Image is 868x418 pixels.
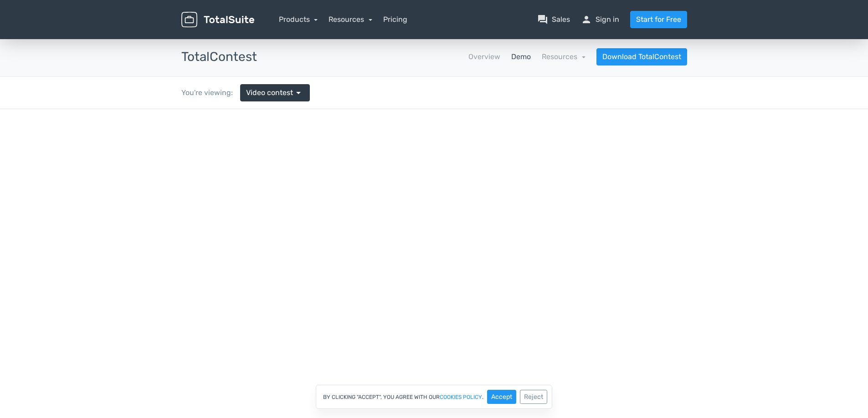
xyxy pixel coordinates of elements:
button: Reject [520,390,547,404]
span: Video contest [246,87,293,98]
a: Video contest arrow_drop_down [240,84,310,101]
a: Overview [468,51,500,62]
a: personSign in [581,14,619,25]
img: TotalSuite for WordPress [181,12,254,28]
a: Download TotalContest [596,48,687,65]
a: Demo [511,51,531,62]
a: cookies policy [440,394,482,400]
div: By clicking "Accept", you agree with our . [316,385,552,409]
a: Products [279,15,318,24]
a: Start for Free [630,11,687,28]
span: arrow_drop_down [293,87,304,98]
a: question_answerSales [537,14,570,25]
a: Resources [329,15,372,24]
span: person [581,14,592,25]
h3: TotalContest [181,50,257,64]
a: Resources [542,52,586,61]
a: Pricing [383,14,407,25]
div: You're viewing: [181,87,240,98]
span: question_answer [537,14,548,25]
button: Accept [487,390,516,404]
